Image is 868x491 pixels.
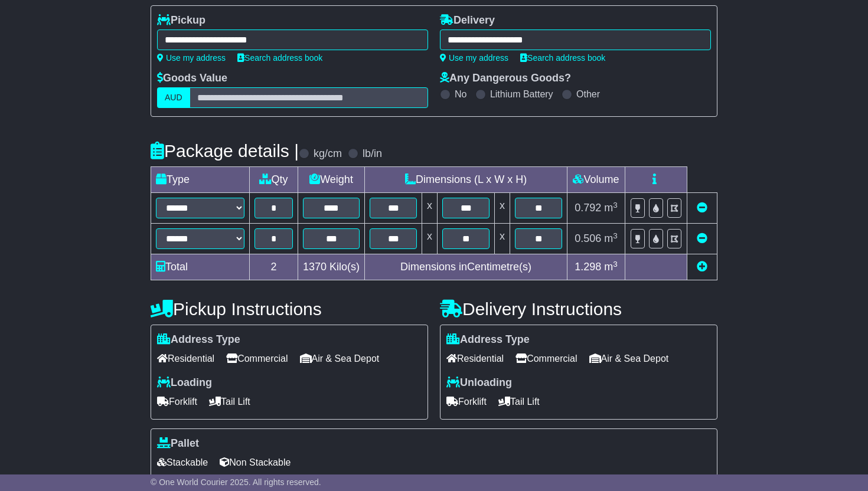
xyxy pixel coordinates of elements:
[157,72,227,85] label: Goods Value
[300,349,380,368] span: Air & Sea Depot
[440,299,717,319] h4: Delivery Instructions
[151,141,299,161] h4: Package details |
[157,333,240,346] label: Address Type
[157,392,197,411] span: Forklift
[365,254,567,280] td: Dimensions in Centimetre(s)
[157,53,226,63] a: Use my address
[613,231,618,240] sup: 3
[446,377,512,389] label: Unloading
[697,233,707,244] a: Remove this item
[151,477,321,487] span: © One World Courier 2025. All rights reserved.
[604,202,618,214] span: m
[498,392,540,411] span: Tail Lift
[575,261,601,273] span: 1.298
[209,392,250,411] span: Tail Lift
[567,167,625,193] td: Volume
[604,233,618,244] span: m
[303,261,327,273] span: 1370
[440,14,495,27] label: Delivery
[446,349,504,368] span: Residential
[363,148,382,161] label: lb/in
[157,14,205,27] label: Pickup
[157,377,212,389] label: Loading
[613,201,618,210] sup: 3
[151,254,250,280] td: Total
[157,87,190,108] label: AUD
[365,167,567,193] td: Dimensions (L x W x H)
[697,202,707,214] a: Remove this item
[157,453,208,472] span: Stackable
[250,167,298,193] td: Qty
[576,89,600,100] label: Other
[490,89,553,100] label: Lithium Battery
[575,233,601,244] span: 0.506
[575,202,601,214] span: 0.792
[440,53,508,63] a: Use my address
[495,224,510,254] td: x
[422,193,438,224] td: x
[495,193,510,224] td: x
[314,148,342,161] label: kg/cm
[220,453,291,472] span: Non Stackable
[440,72,571,85] label: Any Dangerous Goods?
[151,299,428,319] h4: Pickup Instructions
[520,53,605,63] a: Search address book
[589,349,669,368] span: Air & Sea Depot
[298,167,365,193] td: Weight
[697,261,707,273] a: Add new item
[455,89,466,100] label: No
[515,349,577,368] span: Commercial
[151,167,250,193] td: Type
[226,349,288,368] span: Commercial
[237,53,322,63] a: Search address book
[446,333,530,346] label: Address Type
[157,437,199,450] label: Pallet
[250,254,298,280] td: 2
[604,261,618,273] span: m
[157,349,214,368] span: Residential
[298,254,365,280] td: Kilo(s)
[446,392,487,411] span: Forklift
[613,260,618,269] sup: 3
[422,224,438,254] td: x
